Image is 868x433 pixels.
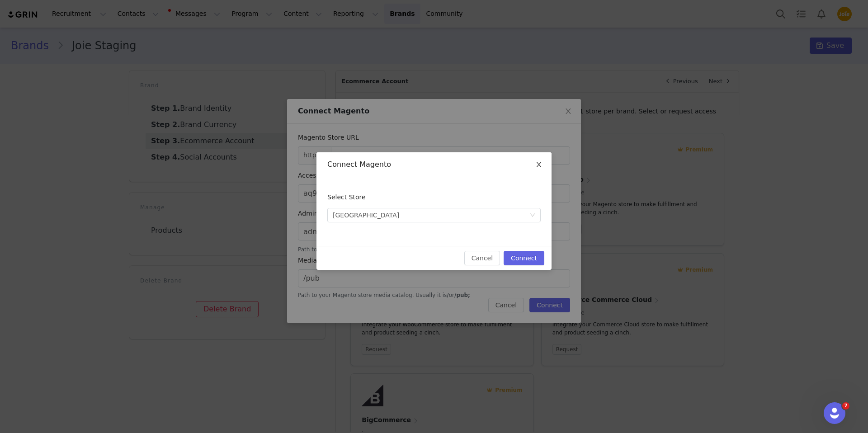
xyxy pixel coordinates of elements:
[824,402,845,424] iframe: Intercom live chat
[530,212,535,219] i: icon: down
[504,251,544,265] button: Connect
[526,152,552,178] button: Close
[464,251,500,265] button: Cancel
[842,402,849,409] span: 7
[333,208,399,222] div: Australia
[535,161,542,168] i: icon: close
[327,193,370,201] label: Select Store
[327,160,541,169] div: Connect Magento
